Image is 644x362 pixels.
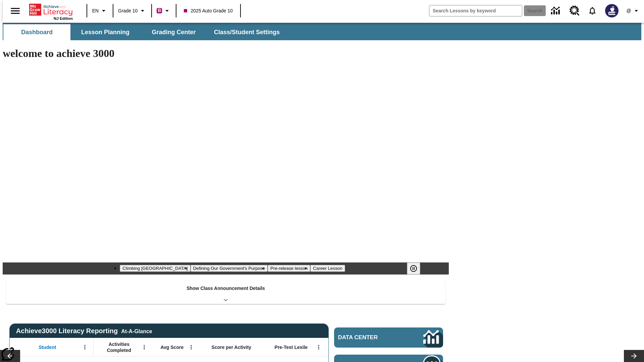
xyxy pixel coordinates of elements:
button: Grading Center [140,24,207,40]
div: Pause [407,262,427,275]
span: Activities Completed [97,341,141,353]
span: Score per Activity [212,344,252,350]
button: Slide 3 Pre-release lesson [268,265,310,272]
p: Show Class Announcement Details [186,285,265,292]
button: Slide 1 Climbing Mount Tai [120,265,190,272]
div: Show Class Announcement Details [6,281,445,304]
span: Data Center [338,334,401,341]
div: SubNavbar [3,23,641,40]
button: Dashboard [3,24,70,40]
button: Boost Class color is violet red. Change class color [154,5,174,17]
a: Notifications [584,2,601,19]
button: Lesson carousel, Next [624,350,644,362]
span: Grade 10 [118,7,138,14]
span: NJ Edition [54,16,73,20]
span: @ [626,7,631,14]
span: B [158,6,161,15]
button: Pause [407,262,420,275]
span: EN [92,7,99,14]
span: Achieve3000 Literacy Reporting [16,327,152,335]
a: Data Center [334,327,443,348]
span: Student [39,344,56,350]
img: Avatar [605,4,619,17]
button: Open side menu [5,1,25,21]
button: Profile/Settings [623,5,644,17]
button: Open Menu [186,342,196,352]
button: Open Menu [139,342,149,352]
input: search field [429,5,522,16]
h1: welcome to achieve 3000 [3,47,449,60]
button: Lesson Planning [72,24,139,40]
div: SubNavbar [3,24,286,40]
span: Pre-Test Lexile [275,344,308,350]
a: Home [29,3,73,16]
button: Open Menu [314,342,324,352]
button: Grade: Grade 10, Select a grade [115,5,149,17]
button: Language: EN, Select a language [89,5,111,17]
button: Class/Student Settings [209,24,285,40]
button: Open Menu [80,342,90,352]
a: Data Center [547,2,566,20]
button: Slide 2 Defining Our Government's Purpose [191,265,268,272]
div: Home [29,2,73,20]
button: Select a new avatar [601,2,623,19]
button: Slide 4 Career Lesson [310,265,345,272]
div: At-A-Glance [121,327,152,335]
a: Resource Center, Will open in new tab [566,2,584,20]
span: Avg Score [160,344,183,350]
span: 2025 Auto Grade 10 [184,7,232,14]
